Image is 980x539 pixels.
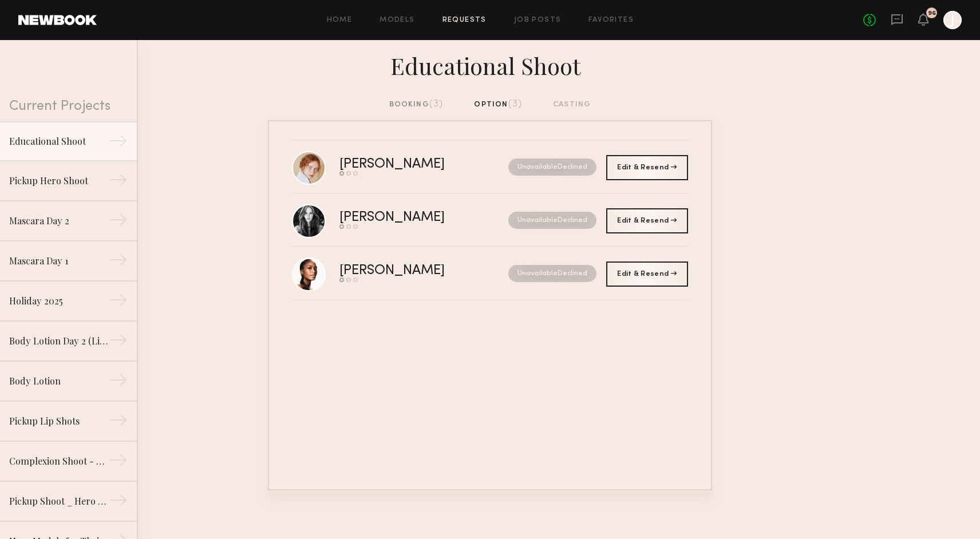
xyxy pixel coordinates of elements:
a: Job Posts [514,17,562,24]
div: → [109,331,128,354]
div: Pickup Shoot _ Hero Products [9,494,109,508]
div: Body Lotion [9,374,109,388]
div: Educational Shoot [268,49,712,80]
div: Holiday 2025 [9,294,109,308]
div: Body Lotion Day 2 (Lip Macros) [9,334,109,348]
a: Home [327,17,353,24]
div: [PERSON_NAME] [339,158,477,171]
span: Edit & Resend [617,271,677,278]
div: → [109,411,128,434]
div: → [109,211,128,233]
a: [PERSON_NAME]UnavailableDeclined [292,194,688,247]
nb-request-status: Unavailable Declined [508,265,596,282]
div: → [109,171,128,193]
div: → [109,251,128,274]
div: → [109,491,128,514]
a: [PERSON_NAME]UnavailableDeclined [292,247,688,300]
div: 96 [928,10,936,17]
div: Educational Shoot [9,134,109,148]
nb-request-status: Unavailable Declined [508,158,596,176]
div: booking [389,98,444,111]
a: Requests [442,17,487,24]
div: → [109,371,128,394]
div: → [109,291,128,314]
div: → [109,132,128,154]
div: → [109,451,128,474]
nb-request-status: Unavailable Declined [508,212,596,229]
span: Edit & Resend [617,164,677,171]
div: Mascara Day 2 [9,214,109,228]
span: Edit & Resend [617,217,677,224]
a: J [943,11,962,29]
div: Mascara Day 1 [9,254,109,268]
span: (3) [429,100,444,109]
div: [PERSON_NAME] [339,264,477,278]
div: Pickup Hero Shoot [9,174,109,188]
a: Favorites [588,17,634,24]
a: [PERSON_NAME]UnavailableDeclined [292,141,688,194]
div: [PERSON_NAME] [339,211,477,224]
a: Models [380,17,414,24]
div: Pickup Lip Shots [9,414,109,428]
div: Complexion Shoot - CC Cream + Concealer [9,454,109,468]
